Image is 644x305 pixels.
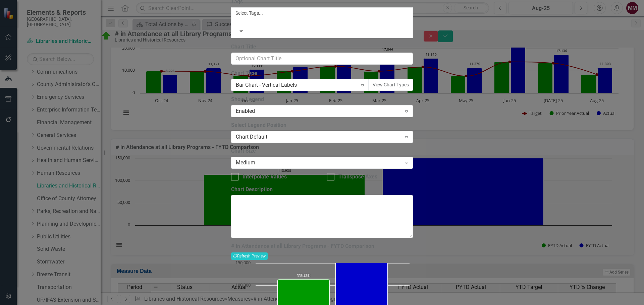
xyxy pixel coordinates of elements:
label: Chart Type [231,70,413,77]
text: 113,938 [297,273,310,278]
text: 100,000 [235,282,251,288]
button: Refresh Preview [231,252,268,260]
div: Interpolate Values [243,173,287,181]
div: Select Tags... [235,10,409,16]
div: Bar Chart - Vertical Labels [236,81,357,89]
div: Medium [236,159,401,166]
div: Transpose Axes [338,173,377,181]
label: Chart Title [231,43,413,51]
label: Chart Description [231,186,413,194]
label: Show Legend [231,96,413,103]
button: View Chart Types [368,79,413,91]
label: Select Legend Position [231,122,413,129]
label: Chart Size [231,147,413,155]
div: Enabled [236,107,401,115]
h3: # in Attendance at all Library Programs - FYTD Comparison [231,243,413,249]
input: Optional Chart Title [231,53,413,65]
text: 150,000 [235,259,251,265]
div: Chart Default [236,133,401,141]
